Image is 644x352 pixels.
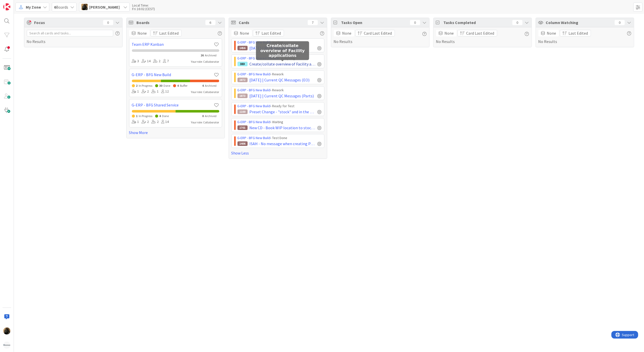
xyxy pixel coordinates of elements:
b: 6 [54,5,56,10]
div: 0 [410,20,420,25]
div: No Results [538,30,631,45]
div: 1 [132,119,139,125]
a: G-ERP - BFG Shared Service [132,102,214,108]
div: › Ready for Test [237,103,322,109]
span: 4 [177,84,179,87]
a: G-ERP - BFG New Build [237,40,271,45]
span: None [445,30,454,36]
div: 1 [152,89,159,94]
div: 2 [142,119,149,125]
a: G-ERP - BFG New Build [237,120,271,124]
span: Card Last Edited [364,30,392,36]
div: Your role: Collaborator [191,90,219,94]
span: [DATE] | BOM Report changes [250,45,301,51]
div: 2 [153,58,161,64]
span: New CD - Book WIP location to stock location in 0836 WIP locations [250,125,316,131]
div: › Test Done [237,135,322,141]
span: [DATE] | Current QC Messages (Parts) [250,93,314,99]
span: Tasks Completed [444,19,510,26]
div: 1100 [237,109,248,114]
div: 14 [161,119,169,125]
h5: Create/collate overview of Facility applications [258,43,307,58]
span: 0 [202,114,204,118]
img: Visit kanbanzone.com [3,3,10,10]
span: None [547,30,556,36]
img: ND [81,4,88,10]
span: Focus [34,19,99,26]
span: Support [11,1,23,7]
div: › Rework [237,87,322,93]
div: 0 [615,20,625,25]
span: Last Edited [262,30,281,36]
span: 30 [159,84,162,87]
span: Create/collate overview of Facility applications [250,61,316,67]
div: 7 [163,58,169,64]
button: Card Last Edited [458,30,497,36]
span: 4 [202,84,204,87]
span: In Progress [139,114,153,118]
span: Tasks Open [341,19,408,26]
div: 1872 [237,78,248,82]
span: Boards [137,19,203,26]
a: Team ERP Kanban [132,41,214,47]
div: Fri 16:02 (CEST) [132,7,155,11]
button: Card Last Edited [355,30,395,36]
span: Archived [205,114,217,118]
a: Show Less [231,150,324,156]
span: Last Edited [159,30,179,36]
span: [PERSON_NAME] [89,4,120,10]
div: › Waiting [237,40,322,45]
span: Preset Change - "stock" and in the "part issues" columns: part type manufacturer and part code ma... [250,109,316,115]
div: 0 [512,20,522,25]
div: 1873 [237,94,248,98]
div: 1 [132,89,139,94]
div: › Waiting [237,119,322,125]
div: 14 [142,58,151,64]
div: No Results [436,30,529,45]
a: G-ERP - BFG New Build [237,104,271,108]
div: Your role: Collaborator [191,120,219,125]
div: Your role: Collaborator [191,59,219,64]
div: 2 [152,119,159,125]
span: In Progress [139,84,153,87]
span: Archived [205,53,217,57]
div: 3 [132,58,139,64]
a: G-ERP - BFG Shared Service [237,56,279,60]
div: 333 [237,62,248,66]
a: G-ERP - BFG New Build [132,72,214,78]
div: 1456 [237,46,248,50]
a: G-ERP - BFG New Build [237,72,271,76]
div: No Results [27,30,120,45]
span: Done [164,84,171,87]
span: Done [162,114,169,118]
span: Archived [205,84,217,87]
div: 2 [142,89,149,94]
a: G-ERP - BFG New Build [237,88,271,92]
span: None [342,30,352,36]
div: 12 [161,89,169,94]
button: Last Edited [560,30,591,36]
a: G-ERP - BFG New Build [237,136,271,140]
span: My Zone [26,4,41,10]
div: 1701 [237,125,248,130]
div: › Analysing [237,56,322,61]
span: 1 [136,114,138,118]
div: › Rework [237,72,322,77]
div: Local Time: [132,4,155,7]
div: 0 [103,20,113,25]
div: 1406 [237,141,248,146]
span: Column Watching [546,19,612,26]
span: 26 [201,53,204,57]
span: 4 [159,114,161,118]
img: ND [3,327,10,335]
div: No Results [334,30,427,45]
span: None [138,30,147,36]
div: 6 [205,20,216,25]
div: 7 [308,20,318,25]
span: Card Last Edited [466,30,494,36]
a: Show More [129,129,222,136]
button: Last Edited [151,30,182,36]
img: avatar [3,342,10,349]
span: ISAH - No message when creating Part Issue from Operation Planning board [250,141,316,147]
button: Last Edited [253,30,284,36]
